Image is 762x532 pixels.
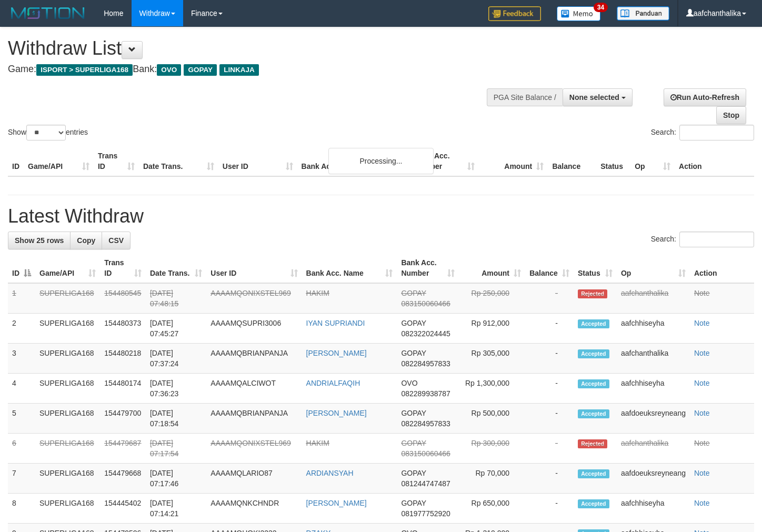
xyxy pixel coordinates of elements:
[206,283,302,314] td: AAAAMQONIXSTEL969
[100,314,146,344] td: 154480373
[8,283,35,314] td: 1
[100,404,146,434] td: 154479700
[306,379,360,387] a: ANDRIALFAQIH
[8,253,35,283] th: ID: activate to sort column descending
[401,299,450,308] span: Copy 083150060466 to clipboard
[146,464,206,494] td: [DATE] 07:17:46
[8,464,35,494] td: 7
[306,349,367,357] a: [PERSON_NAME]
[557,6,601,21] img: Button%20Memo.svg
[401,409,426,417] span: GOPAY
[617,253,690,283] th: Op: activate to sort column ascending
[716,106,746,124] a: Stop
[306,469,354,477] a: ARDIANSYAH
[401,449,450,458] span: Copy 083150060466 to clipboard
[328,148,434,174] div: Processing...
[146,314,206,344] td: [DATE] 07:45:27
[8,344,35,374] td: 3
[206,344,302,374] td: AAAAMQBRIANPANJA
[401,439,426,447] span: GOPAY
[35,314,100,344] td: SUPERLIGA168
[100,344,146,374] td: 154480218
[694,499,710,507] a: Note
[297,146,410,176] th: Bank Acc. Name
[525,314,574,344] td: -
[479,146,548,176] th: Amount
[459,434,525,464] td: Rp 300,000
[306,319,365,327] a: IYAN SUPRIANDI
[569,93,619,102] span: None selected
[70,232,102,249] a: Copy
[617,374,690,404] td: aafchhiseyha
[35,494,100,524] td: SUPERLIGA168
[401,359,450,368] span: Copy 082284957833 to clipboard
[401,349,426,357] span: GOPAY
[617,464,690,494] td: aafdoeuksreyneang
[8,314,35,344] td: 2
[219,64,259,76] span: LINKAJA
[617,404,690,434] td: aafdoeuksreyneang
[525,374,574,404] td: -
[679,125,754,140] input: Search:
[651,125,754,140] label: Search:
[36,64,133,76] span: ISPORT > SUPERLIGA168
[94,146,139,176] th: Trans ID
[24,146,94,176] th: Game/API
[100,283,146,314] td: 154480545
[206,374,302,404] td: AAAAMQALCIWOT
[401,419,450,428] span: Copy 082284957833 to clipboard
[302,253,397,283] th: Bank Acc. Name: activate to sort column ascending
[459,283,525,314] td: Rp 250,000
[146,404,206,434] td: [DATE] 07:18:54
[617,494,690,524] td: aafchhiseyha
[525,344,574,374] td: -
[694,349,710,357] a: Note
[108,236,124,245] span: CSV
[157,64,181,76] span: OVO
[306,439,329,447] a: HAKIM
[578,349,609,358] span: Accepted
[146,494,206,524] td: [DATE] 07:14:21
[8,206,754,227] h1: Latest Withdraw
[206,464,302,494] td: AAAAMQLARIO87
[488,6,541,21] img: Feedback.jpg
[401,499,426,507] span: GOPAY
[525,464,574,494] td: -
[206,494,302,524] td: AAAAMQNKCHNDR
[525,404,574,434] td: -
[690,253,754,283] th: Action
[102,232,131,249] a: CSV
[206,404,302,434] td: AAAAMQBRIANPANJA
[15,236,64,245] span: Show 25 rows
[35,283,100,314] td: SUPERLIGA168
[459,253,525,283] th: Amount: activate to sort column ascending
[525,494,574,524] td: -
[401,319,426,327] span: GOPAY
[578,469,609,478] span: Accepted
[8,404,35,434] td: 5
[100,494,146,524] td: 154445402
[694,469,710,477] a: Note
[574,253,617,283] th: Status: activate to sort column ascending
[596,146,630,176] th: Status
[8,5,88,21] img: MOTION_logo.png
[77,236,95,245] span: Copy
[694,289,710,297] a: Note
[578,439,607,448] span: Rejected
[578,289,607,298] span: Rejected
[100,253,146,283] th: Trans ID: activate to sort column ascending
[459,404,525,434] td: Rp 500,000
[410,146,479,176] th: Bank Acc. Number
[578,379,609,388] span: Accepted
[146,374,206,404] td: [DATE] 07:36:23
[563,88,633,106] button: None selected
[35,464,100,494] td: SUPERLIGA168
[306,289,329,297] a: HAKIM
[694,439,710,447] a: Note
[617,6,669,21] img: panduan.png
[694,409,710,417] a: Note
[679,232,754,247] input: Search:
[35,253,100,283] th: Game/API: activate to sort column ascending
[401,479,450,488] span: Copy 081244747487 to clipboard
[146,344,206,374] td: [DATE] 07:37:24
